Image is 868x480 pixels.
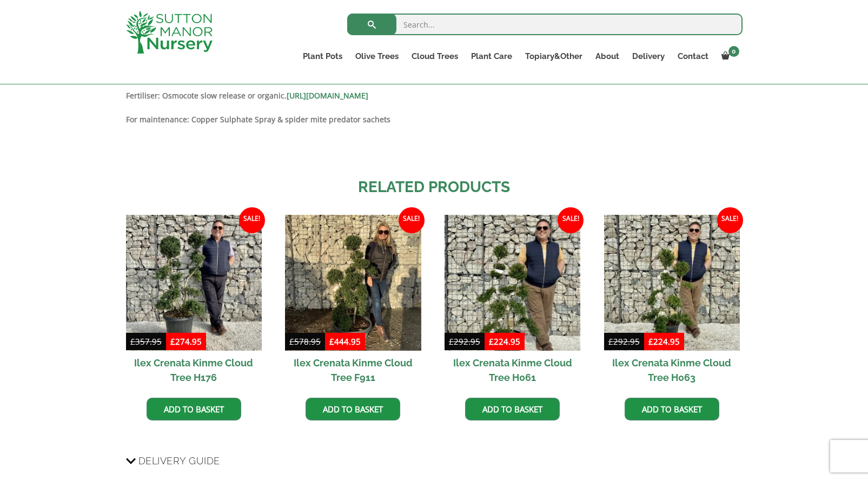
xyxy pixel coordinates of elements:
span: Sale! [239,207,265,233]
a: Add to basket: “Ilex Crenata Kinme Cloud Tree H061” [465,398,560,420]
span: £ [489,336,494,347]
span: £ [449,336,454,347]
input: Search... [347,14,743,35]
span: Sale! [717,207,743,233]
img: logo [126,11,213,54]
bdi: 224.95 [489,336,520,347]
img: Ilex Crenata Kinme Cloud Tree H063 [604,215,740,351]
a: Add to basket: “Ilex Crenata Kinme Cloud Tree F911” [306,398,400,420]
bdi: 578.95 [289,336,321,347]
a: Topiary&Other [519,49,589,64]
bdi: 444.95 [329,336,361,347]
span: £ [130,336,135,347]
h2: Ilex Crenata Kinme Cloud Tree H061 [445,351,580,390]
a: Plant Care [465,49,519,64]
a: Sale! Ilex Crenata Kinme Cloud Tree H176 [126,215,262,390]
h2: Ilex Crenata Kinme Cloud Tree F911 [285,351,421,390]
a: Contact [671,49,715,64]
bdi: 274.95 [170,336,202,347]
img: Ilex Crenata Kinme Cloud Tree F911 [285,215,421,351]
a: Cloud Trees [405,49,465,64]
a: Add to basket: “Ilex Crenata Kinme Cloud Tree H176” [147,398,241,420]
a: Olive Trees [349,49,405,64]
bdi: 357.95 [130,336,162,347]
span: £ [170,336,175,347]
span: £ [289,336,294,347]
a: Add to basket: “Ilex Crenata Kinme Cloud Tree H063” [625,398,719,420]
span: £ [648,336,653,347]
span: £ [329,336,334,347]
strong: Fertiliser: Osmocote slow release or organic. [126,90,368,101]
a: Sale! Ilex Crenata Kinme Cloud Tree F911 [285,215,421,390]
span: Delivery Guide [138,451,220,471]
bdi: 292.95 [608,336,640,347]
a: [URL][DOMAIN_NAME] [287,90,368,101]
span: £ [608,336,613,347]
span: Sale! [399,207,425,233]
a: 0 [715,49,743,64]
a: Sale! Ilex Crenata Kinme Cloud Tree H063 [604,215,740,390]
h2: Ilex Crenata Kinme Cloud Tree H063 [604,351,740,390]
img: Ilex Crenata Kinme Cloud Tree H061 [445,215,580,351]
bdi: 224.95 [648,336,680,347]
h2: Ilex Crenata Kinme Cloud Tree H176 [126,351,262,390]
h2: Related products [126,176,743,199]
a: Plant Pots [296,49,349,64]
a: Delivery [626,49,671,64]
strong: For maintenance: Copper Sulphate Spray & spider mite predator sachets [126,114,390,124]
a: About [589,49,626,64]
img: Ilex Crenata Kinme Cloud Tree H176 [126,215,262,351]
span: 0 [728,46,739,57]
bdi: 292.95 [449,336,480,347]
span: Sale! [558,207,584,233]
a: Sale! Ilex Crenata Kinme Cloud Tree H061 [445,215,580,390]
